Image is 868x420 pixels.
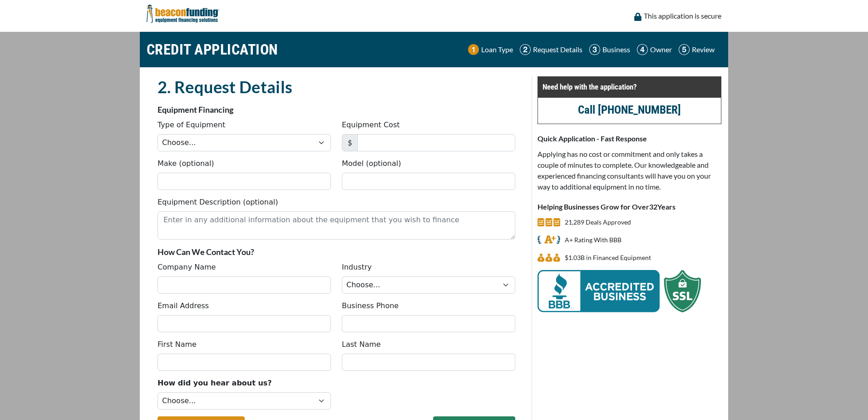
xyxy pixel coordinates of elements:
label: Type of Equipment [158,120,225,130]
p: Loan Type [481,44,513,55]
p: This application is secure [644,10,721,21]
p: Request Details [533,44,582,55]
label: Model (optional) [342,158,401,169]
img: BBB Acredited Business and SSL Protection [538,270,701,312]
p: Quick Application - Fast Response [538,133,721,144]
p: Need help with the application? [542,81,716,92]
p: Equipment Financing [158,104,515,115]
label: Business Phone [342,300,399,311]
h2: 2. Request Details [158,76,515,97]
label: Company Name [158,262,216,273]
p: Applying has no cost or commitment and only takes a couple of minutes to complete. Our knowledgea... [538,149,721,192]
label: First Name [158,339,197,350]
p: Business [602,44,630,55]
h1: CREDIT APPLICATION [147,36,278,63]
label: How did you hear about us? [158,378,272,389]
img: Step 4 [637,44,648,55]
label: Equipment Description (optional) [158,197,278,208]
p: Owner [650,44,672,55]
img: Step 1 [468,44,479,55]
img: Step 5 [679,44,690,55]
label: Email Address [158,300,209,311]
img: Step 2 [520,44,531,55]
span: $ [342,134,358,151]
label: Last Name [342,339,381,350]
label: Industry [342,262,372,273]
span: 32 [649,202,657,211]
p: $1.03B in Financed Equipment [565,252,651,263]
label: Make (optional) [158,158,214,169]
p: A+ Rating With BBB [565,235,621,245]
p: How Can We Contact You? [158,246,515,257]
img: lock icon to convery security [634,13,641,21]
p: Helping Businesses Grow for Over Years [538,201,721,212]
img: Step 3 [589,44,600,55]
label: Equipment Cost [342,120,400,130]
a: Call [PHONE_NUMBER] [578,103,681,116]
p: 21,289 Deals Approved [565,217,631,228]
p: Review [692,44,715,55]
